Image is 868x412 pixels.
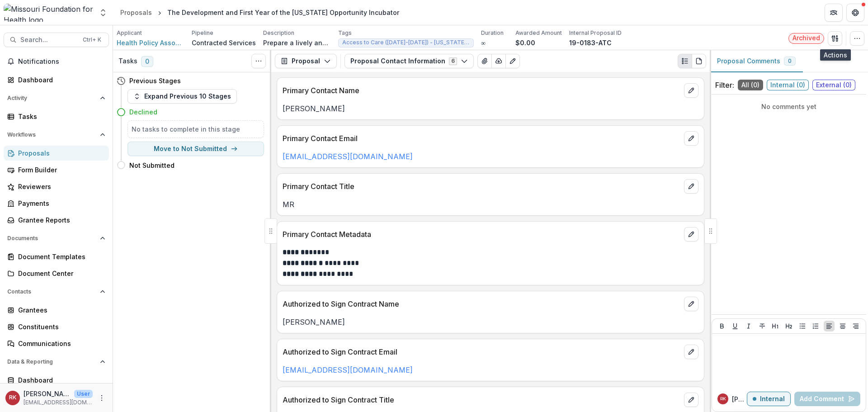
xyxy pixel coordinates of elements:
[283,317,698,327] p: [PERSON_NAME]
[569,38,612,47] p: 19-0183-ATC
[283,365,413,374] a: [EMAIL_ADDRESS][DOMAIN_NAME]
[18,305,102,315] div: Grantees
[684,131,698,146] button: edit
[7,132,96,138] span: Workflows
[850,321,861,331] button: Align Right
[275,54,337,68] button: Proposal
[505,54,520,68] button: Edit as form
[127,142,264,156] button: Move to Not Submitted
[18,148,102,158] div: Proposals
[481,29,504,37] p: Duration
[141,56,153,67] span: 0
[192,29,213,37] p: Pipeline
[283,394,680,405] p: Authorized to Sign Contract Title
[4,72,109,87] a: Dashboard
[344,54,474,68] button: Proposal Contact Information6
[4,373,109,388] a: Dashboard
[18,215,102,225] div: Grantee Reports
[757,321,768,331] button: Strike
[18,339,102,348] div: Communications
[283,346,680,357] p: Authorized to Sign Contract Email
[812,80,855,90] span: External ( 0 )
[4,33,109,47] button: Search...
[4,91,109,105] button: Open Activity
[810,321,821,331] button: Ordered List
[283,103,698,114] p: [PERSON_NAME]
[7,289,96,295] span: Contacts
[263,38,331,47] p: Prepare a lively and readable 30-page report that will tell the story of the [US_STATE] Opportuni...
[97,4,109,22] button: Open entity switcher
[720,397,726,401] div: Renee Klann
[251,54,266,68] button: Toggle View Cancelled Tasks
[569,29,622,37] p: Internal Proposal ID
[18,199,102,208] div: Payments
[4,109,109,124] a: Tasks
[18,112,102,121] div: Tasks
[4,4,93,22] img: Missouri Foundation for Health logo
[4,303,109,317] a: Grantees
[684,345,698,359] button: edit
[730,321,741,331] button: Underline
[120,8,152,17] div: Proposals
[788,58,792,64] span: 0
[283,133,680,144] p: Primary Contact Email
[117,38,184,47] a: Health Policy Associates, Inc.
[167,8,399,17] div: The Development and First Year of the [US_STATE] Opportunity Incubator
[846,4,864,22] button: Get Help
[684,179,698,194] button: edit
[4,146,109,161] a: Proposals
[4,249,109,264] a: Document Templates
[477,54,492,68] button: View Attached Files
[4,266,109,281] a: Document Center
[283,229,680,240] p: Primary Contact Metadata
[18,75,102,85] div: Dashboard
[4,231,109,246] button: Open Documents
[7,95,96,101] span: Activity
[74,390,93,398] p: User
[20,36,77,44] span: Search...
[18,375,102,385] div: Dashboard
[743,321,754,331] button: Italicize
[717,321,727,331] button: Bold
[81,35,103,45] div: Ctrl + K
[117,6,156,19] a: Proposals
[715,80,734,90] p: Filter:
[4,336,109,351] a: Communications
[7,359,96,365] span: Data & Reporting
[4,179,109,194] a: Reviewers
[825,4,843,22] button: Partners
[797,321,808,331] button: Bullet List
[129,76,181,85] h4: Previous Stages
[692,54,706,68] button: PDF view
[283,181,680,192] p: Primary Contact Title
[4,319,109,334] a: Constituents
[684,83,698,98] button: edit
[515,29,562,37] p: Awarded Amount
[283,199,698,210] p: MR
[127,89,237,104] button: Expand Previous 10 Stages
[117,29,142,37] p: Applicant
[129,161,175,170] h4: Not Submitted
[117,6,403,19] nav: breadcrumb
[4,355,109,369] button: Open Data & Reporting
[747,392,791,406] button: Internal
[715,102,863,111] p: No comments yet
[794,392,860,406] button: Add Comment
[24,398,93,407] p: [EMAIL_ADDRESS][DOMAIN_NAME]
[18,58,105,66] span: Notifications
[684,297,698,311] button: edit
[678,54,692,68] button: Plaintext view
[18,322,102,331] div: Constituents
[118,57,137,65] h3: Tasks
[4,162,109,177] a: Form Builder
[4,284,109,299] button: Open Contacts
[129,107,157,117] h4: Declined
[738,80,763,90] span: All ( 0 )
[767,80,809,90] span: Internal ( 0 )
[684,393,698,407] button: edit
[9,395,16,401] div: Renee Klann
[837,321,848,331] button: Align Center
[192,38,256,47] p: Contracted Services
[4,196,109,211] a: Payments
